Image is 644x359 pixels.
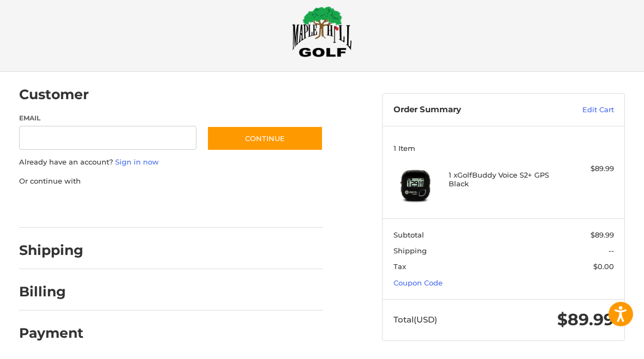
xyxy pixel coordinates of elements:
[15,197,97,217] iframe: PayPal-paypal
[115,157,159,166] a: Sign in now
[108,197,190,217] iframe: PayPal-paylater
[19,283,83,300] h2: Billing
[393,230,424,239] span: Subtotal
[19,86,89,103] h2: Customer
[609,246,614,255] span: --
[393,278,443,287] a: Coupon Code
[559,163,614,174] div: $89.99
[19,113,196,123] label: Email
[591,230,614,239] span: $89.99
[449,171,556,188] h4: 1 x GolfBuddy Voice S2+ GPS Black
[207,126,323,151] button: Continue
[19,157,324,168] p: Already have an account?
[557,309,614,330] span: $89.99
[393,246,427,255] span: Shipping
[292,6,352,57] img: Maple Hill Golf
[393,262,406,271] span: Tax
[393,314,437,325] span: Total (USD)
[19,242,84,259] h2: Shipping
[544,105,614,115] a: Edit Cart
[19,176,324,187] p: Or continue with
[393,105,544,115] h3: Order Summary
[593,262,614,271] span: $0.00
[19,325,84,342] h2: Payment
[393,144,614,153] h3: 1 Item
